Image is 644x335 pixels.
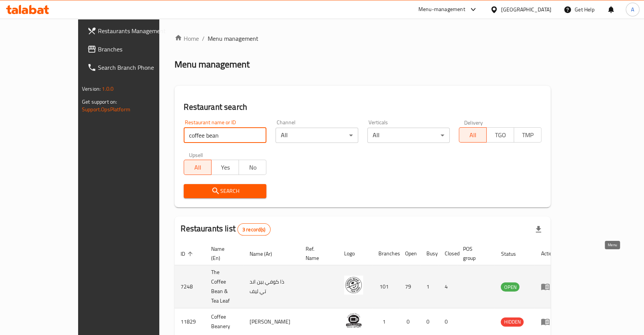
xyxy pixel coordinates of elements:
td: 4 [439,265,457,308]
img: The Coffee Bean & Tea Leaf [344,276,363,295]
nav: breadcrumb [175,34,551,43]
span: Search Branch Phone [98,63,179,72]
td: 101 [372,265,399,308]
span: 3 record(s) [238,226,270,233]
span: HIDDEN [501,317,524,326]
span: TMP [517,130,538,141]
span: Ref. Name [306,244,329,263]
button: All [459,127,487,143]
li: / [202,34,205,43]
span: Branches [98,45,179,54]
span: Name (En) [211,244,234,263]
th: Closed [439,242,457,265]
span: Get support on: [82,97,117,107]
th: Action [535,242,561,265]
th: Busy [420,242,439,265]
span: Search [190,186,260,196]
img: Coffee Beanery [344,311,363,330]
button: TMP [514,127,541,143]
div: HIDDEN [501,317,524,327]
td: ذا كوفي بين اند تي ليف [244,265,300,308]
div: Menu-management [418,5,465,14]
button: No [239,160,266,175]
h2: Restaurants list [181,223,270,236]
span: Name (Ar) [250,249,282,258]
div: Total records count [237,223,271,236]
span: ID [181,249,195,258]
label: Delivery [464,120,483,125]
a: Home [175,34,199,43]
span: POS group [463,244,485,263]
td: 79 [399,265,420,308]
td: 7248 [175,265,205,308]
span: Menu management [208,34,258,43]
span: Version: [82,84,101,94]
div: Menu [541,317,555,326]
span: Yes [215,162,236,173]
span: A [631,5,634,14]
h2: Menu management [175,58,250,71]
button: Yes [211,160,239,175]
td: 1 [420,265,439,308]
span: Status [501,249,525,258]
span: OPEN [501,283,519,292]
label: Upsell [189,152,203,157]
button: TGO [486,127,514,143]
div: All [367,128,450,143]
span: All [187,162,208,173]
span: Restaurants Management [98,26,179,35]
span: All [462,130,484,141]
th: Logo [338,242,372,265]
a: Search Branch Phone [81,58,186,77]
h2: Restaurant search [184,101,541,113]
div: Export file [529,220,548,239]
div: [GEOGRAPHIC_DATA] [501,5,551,14]
a: Branches [81,40,186,58]
a: Restaurants Management [81,22,186,40]
span: TGO [490,130,511,141]
th: Branches [372,242,399,265]
th: Open [399,242,420,265]
input: Search for restaurant name or ID.. [184,128,266,143]
a: Support.OpsPlatform [82,104,130,114]
button: All [184,160,211,175]
span: 1.0.0 [102,84,114,94]
span: No [242,162,263,173]
div: All [276,128,358,143]
td: The Coffee Bean & Tea Leaf [205,265,244,308]
button: Search [184,184,266,198]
